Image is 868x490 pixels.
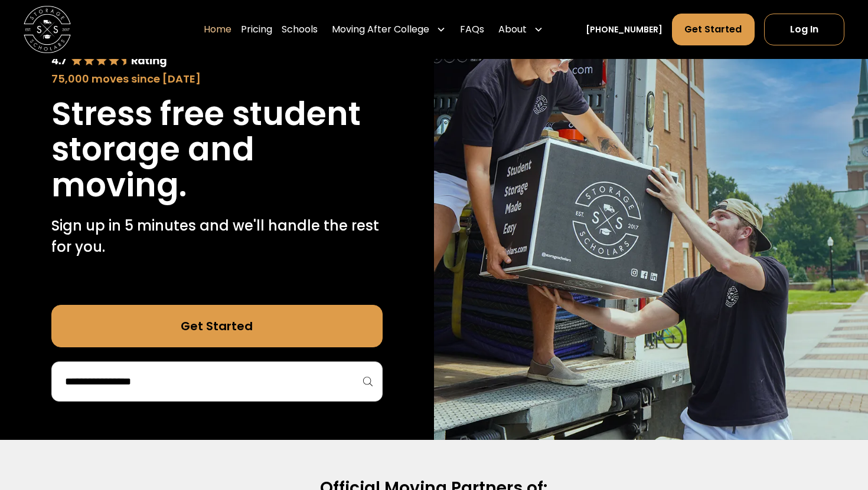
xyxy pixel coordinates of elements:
div: Moving After College [327,13,451,46]
img: Storage Scholars main logo [24,6,71,53]
a: [PHONE_NUMBER] [586,24,663,36]
a: Schools [282,13,318,46]
a: FAQs [460,13,484,46]
div: About [494,13,548,46]
div: 75,000 moves since [DATE] [51,71,383,87]
a: Pricing [241,13,272,46]
a: Get Started [672,14,754,45]
div: Moving After College [332,22,429,37]
a: Get Started [51,305,383,347]
p: Sign up in 5 minutes and we'll handle the rest for you. [51,215,383,258]
a: Home [204,13,231,46]
div: About [498,22,527,37]
a: Log In [764,14,844,45]
h1: Stress free student storage and moving. [51,96,383,203]
a: home [24,6,71,53]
